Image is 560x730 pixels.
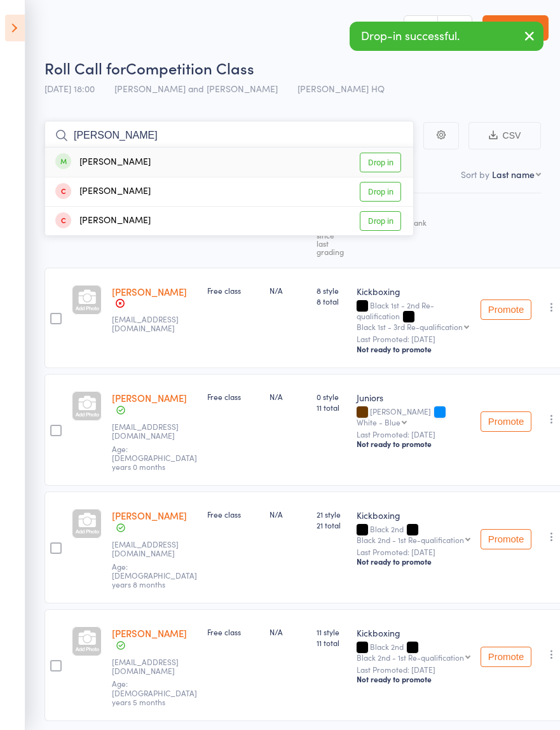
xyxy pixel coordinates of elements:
a: [PERSON_NAME] [112,626,187,640]
div: since last grading [317,231,346,256]
span: Free class [207,509,241,520]
div: Not ready to promote [357,439,470,449]
small: Last Promoted: [DATE] [357,334,470,343]
span: Roll Call for [44,57,126,78]
a: Drop in [360,153,401,172]
span: 8 style [317,285,346,296]
small: premjeetjhoti@live.co.uk [112,315,195,333]
span: 11 style [317,626,346,637]
small: Last Promoted: [DATE] [357,430,470,439]
div: Black 2nd [357,525,470,544]
span: 21 total [317,520,346,530]
div: Not ready to promote [357,344,470,354]
span: Age: [DEMOGRAPHIC_DATA] years 5 months [112,678,197,707]
span: Free class [207,626,241,637]
span: 11 total [317,637,346,648]
div: Black 1st - 2nd Re-qualification [357,301,470,331]
span: Age: [DEMOGRAPHIC_DATA] years 0 months [112,443,197,472]
div: Black 1st - 3rd Re-qualification [357,322,463,331]
div: [PERSON_NAME] [357,407,470,426]
a: Drop in [360,211,401,231]
button: Promote [481,411,531,432]
small: krzyzka@yahoo.co.uk [112,658,195,676]
a: [PERSON_NAME] [112,285,187,298]
span: [DATE] 18:00 [44,82,95,95]
small: krzyzka@yahoo.co.uk [112,540,195,558]
span: 8 total [317,296,346,306]
span: 0 style [317,391,346,402]
div: Kickboxing [357,285,470,298]
a: [PERSON_NAME] [112,391,187,404]
label: Sort by [461,168,489,181]
a: Drop in [360,182,401,202]
button: Promote [481,647,531,667]
input: Search by name [44,121,414,150]
a: Exit roll call [482,15,549,41]
div: [PERSON_NAME] [55,155,151,170]
div: Black 2nd - 1st Re-qualification [357,653,464,661]
span: [PERSON_NAME] HQ [297,82,385,95]
span: Free class [207,391,241,402]
div: Kickboxing [357,626,470,639]
div: Not ready to promote [357,674,470,684]
button: CSV [468,122,541,149]
small: Last Promoted: [DATE] [357,547,470,556]
div: Black 2nd - 1st Re-qualification [357,535,464,544]
span: Age: [DEMOGRAPHIC_DATA] years 8 months [112,561,197,590]
div: N/A [270,391,306,402]
div: [PERSON_NAME] [55,184,151,199]
div: Black 2nd [357,642,470,661]
span: [PERSON_NAME] and [PERSON_NAME] [114,82,278,95]
button: Promote [481,300,531,320]
div: N/A [270,509,306,520]
a: [PERSON_NAME] [112,509,187,522]
span: Competition Class [126,57,254,78]
div: Last name [492,168,535,181]
div: Not ready to promote [357,556,470,567]
div: White - Blue [357,418,400,426]
small: Last Promoted: [DATE] [357,665,470,674]
span: 21 style [317,509,346,520]
div: Kickboxing [357,509,470,521]
small: Dddwebb14@gmail.com [112,422,195,441]
span: 11 total [317,402,346,413]
div: Juniors [357,391,470,404]
div: N/A [270,285,306,296]
div: [PERSON_NAME] [55,214,151,228]
div: N/A [270,626,306,637]
button: Promote [481,529,531,549]
span: Free class [207,285,241,296]
div: Drop-in successful. [350,22,543,51]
